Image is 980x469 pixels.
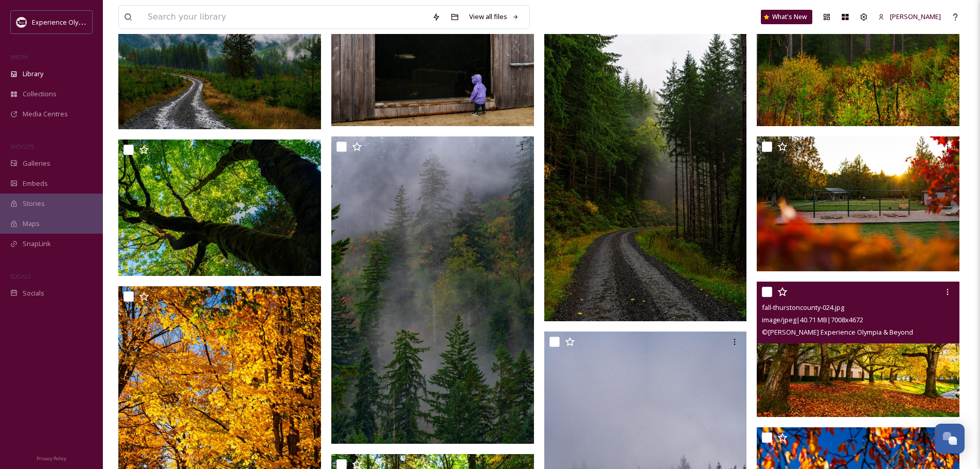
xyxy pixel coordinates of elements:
[757,136,959,272] img: fall-thurstoncounty-028.jpg
[23,109,68,119] span: Media Centres
[762,327,913,337] span: © [PERSON_NAME] Experience Olympia & Beyond
[10,272,31,280] span: SOCIALS
[761,10,812,24] a: What's New
[873,7,946,27] a: [PERSON_NAME]
[23,89,57,99] span: Collections
[16,17,27,27] img: download.jpeg
[331,136,536,444] img: fall-thurstoncounty-030.jpg
[23,288,44,298] span: Socials
[23,239,51,249] span: SnapLink
[464,7,524,27] a: View all files
[32,17,93,27] span: Experience Olympia
[935,424,965,454] button: Open Chat
[23,69,43,79] span: Library
[142,6,427,28] input: Search your library
[23,219,40,229] span: Maps
[762,303,844,312] span: fall-thurstoncounty-024.jpg
[23,159,50,168] span: Galleries
[118,140,323,276] img: fall-thurstoncounty-031.jpg
[23,199,45,209] span: Stories
[757,282,959,417] img: fall-thurstoncounty-024.jpg
[890,12,941,21] span: [PERSON_NAME]
[37,451,66,464] a: Privacy Policy
[10,143,34,150] span: WIDGETS
[23,179,48,188] span: Embeds
[37,455,66,462] span: Privacy Policy
[10,53,28,61] span: MEDIA
[762,315,863,324] span: image/jpeg | 40.71 MB | 7008 x 4672
[544,14,749,321] img: fall-thurstoncounty-037.jpg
